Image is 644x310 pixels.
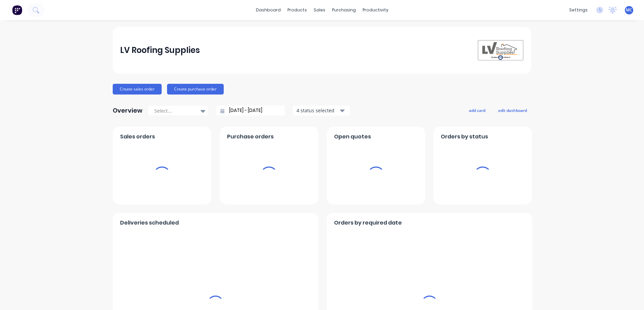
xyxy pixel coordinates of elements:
img: Factory [12,5,22,15]
button: Create purchase order [167,84,224,95]
span: Purchase orders [227,133,274,141]
span: Sales orders [120,133,155,141]
span: Orders by status [441,133,488,141]
div: settings [566,5,591,15]
img: LV Roofing Supplies [477,40,524,61]
span: Open quotes [334,133,371,141]
div: LV Roofing Supplies [120,44,200,57]
button: edit dashboard [494,106,531,115]
div: products [284,5,310,15]
div: purchasing [329,5,359,15]
button: add card [465,106,490,115]
div: Overview [113,104,143,117]
div: productivity [359,5,392,15]
span: MC [626,7,632,13]
span: Deliveries scheduled [120,219,179,227]
button: Create sales order [113,84,162,95]
button: 4 status selected [293,106,350,116]
a: dashboard [253,5,284,15]
div: 4 status selected [297,107,339,114]
span: Orders by required date [334,219,402,227]
div: sales [310,5,329,15]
